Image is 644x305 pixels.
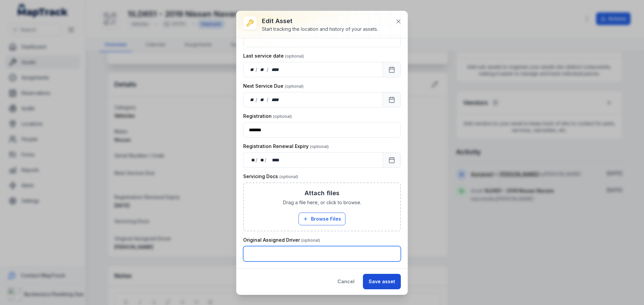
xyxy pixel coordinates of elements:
span: Drag a file here, or click to browse. [283,199,361,206]
h3: Attach files [305,188,339,198]
div: / [267,96,269,103]
button: Calendar [383,62,401,77]
div: / [256,66,258,73]
div: month, [258,66,267,73]
label: Next Service Due [243,83,304,89]
label: Servicing Docs [243,173,298,180]
div: year, [267,157,280,163]
div: / [267,66,269,73]
label: Original Assigned Driver [243,237,320,243]
div: / [265,157,267,163]
button: Calendar [383,152,401,168]
div: day, [249,157,256,163]
div: year, [269,66,281,73]
h3: Edit asset [262,16,378,26]
label: Last service date [243,53,304,59]
label: Registration Renewal Expiry [243,143,329,150]
div: day, [249,96,256,103]
div: day, [249,66,256,73]
button: Calendar [383,92,401,107]
label: Registration [243,113,292,120]
div: Start tracking the location and history of your assets. [262,26,378,32]
button: Browse Files [299,213,345,225]
div: / [256,157,258,163]
button: Save asset [363,274,401,289]
div: month, [258,157,265,163]
div: month, [258,96,267,103]
div: / [256,96,258,103]
button: Cancel [332,274,360,289]
div: year, [269,96,281,103]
